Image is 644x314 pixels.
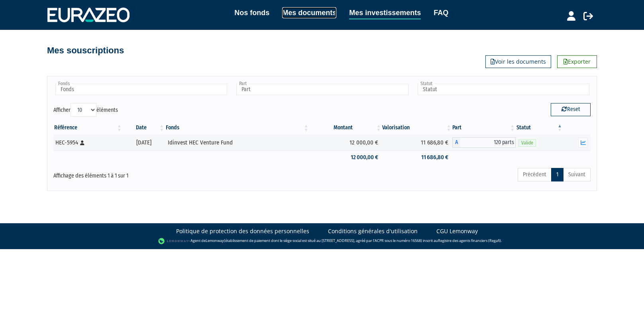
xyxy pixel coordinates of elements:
[310,121,382,135] th: Montant: activer pour trier la colonne par ordre croissant
[123,121,165,135] th: Date: activer pour trier la colonne par ordre croissant
[382,135,452,150] td: 11 686,80 €
[452,121,516,135] th: Part: activer pour trier la colonne par ordre croissant
[8,237,636,245] div: - Agent de (établissement de paiement dont le siège social est situé au [STREET_ADDRESS], agréé p...
[53,167,270,180] div: Affichage des éléments 1 à 1 sur 1
[382,150,452,164] td: 11 686,80 €
[168,138,306,147] div: Idinvest HEC Venture Fund
[310,135,382,150] td: 12 000,00 €
[206,238,224,243] a: Lemonway
[53,121,123,135] th: Référence : activer pour trier la colonne par ordre croissant
[551,168,563,181] a: 1
[518,168,552,181] a: Précédent
[176,227,309,235] a: Politique de protection des données personnelles
[158,237,189,245] img: logo-lemonway.png
[47,46,124,55] h4: Mes souscriptions
[434,7,448,18] a: FAQ
[557,55,597,68] a: Exporter
[382,121,452,135] th: Valorisation: activer pour trier la colonne par ordre croissant
[438,238,501,243] a: Registre des agents financiers (Regafi)
[126,138,162,147] div: [DATE]
[563,168,591,181] a: Suivant
[516,121,563,135] th: Statut : activer pour trier la colonne par ordre d&eacute;croissant
[47,8,130,22] img: 1732889491-logotype_eurazeo_blanc_rvb.png
[165,121,309,135] th: Fonds: activer pour trier la colonne par ordre croissant
[53,103,118,117] label: Afficher éléments
[80,140,84,145] i: [Français] Personne physique
[460,137,516,148] span: 120 parts
[452,137,460,148] span: A
[310,150,382,164] td: 12 000,00 €
[518,139,536,147] span: Valide
[328,227,418,235] a: Conditions générales d'utilisation
[55,138,120,147] div: HEC-5954
[551,103,591,116] button: Reset
[282,7,336,18] a: Mes documents
[485,55,551,68] a: Voir les documents
[71,103,96,117] select: Afficheréléments
[349,7,421,20] a: Mes investissements
[234,7,269,18] a: Nos fonds
[452,137,516,148] div: A - Idinvest HEC Venture Fund
[436,227,478,235] a: CGU Lemonway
